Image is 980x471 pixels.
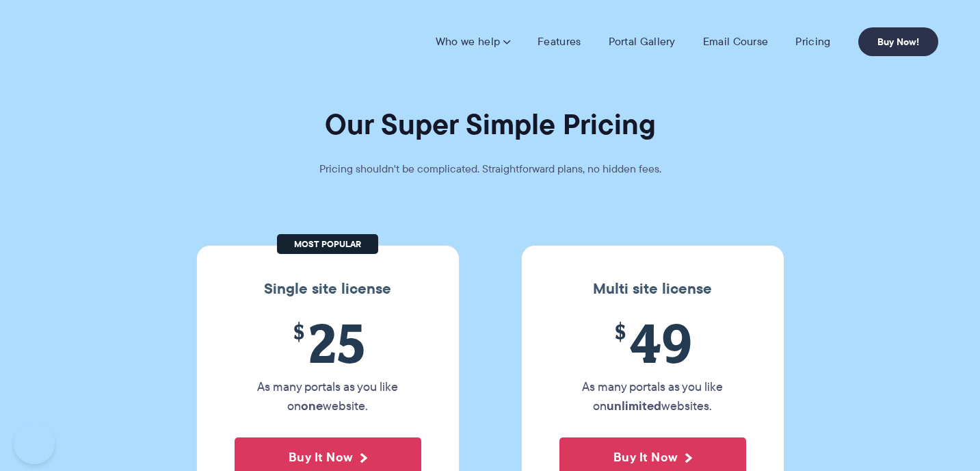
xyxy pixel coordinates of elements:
strong: unlimited [607,396,661,415]
h3: Single site license [211,280,445,298]
a: Pricing [795,35,830,49]
span: 25 [235,311,421,374]
a: Features [538,35,581,49]
a: Buy Now! [858,27,938,56]
span: 49 [559,311,746,374]
p: As many portals as you like on websites. [559,377,746,416]
p: As many portals as you like on website. [235,377,421,416]
a: Portal Gallery [609,35,676,49]
a: Email Course [703,35,769,49]
p: Pricing shouldn't be complicated. Straightforward plans, no hidden fees. [285,160,696,179]
h3: Multi site license [535,280,770,298]
iframe: Toggle Customer Support [14,423,55,464]
a: Who we help [436,35,510,49]
strong: one [301,396,323,415]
